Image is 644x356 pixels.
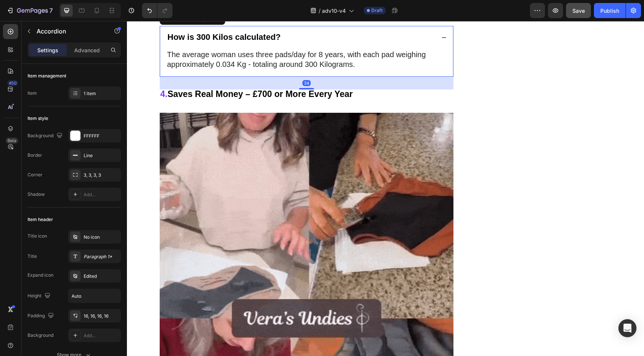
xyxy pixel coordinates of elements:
span: / [319,7,320,15]
div: Add... [84,332,119,339]
div: 450 [7,80,18,86]
div: Shadow [27,191,45,198]
div: Open Intercom Messenger [618,319,636,337]
p: Settings [37,46,58,54]
div: Padding [27,311,55,321]
div: No icon [84,234,119,241]
div: 16, 16, 16, 16 [84,313,119,320]
div: Edited [84,273,119,280]
div: Item style [27,115,48,122]
div: 1 item [84,90,119,97]
div: Height [27,291,52,301]
div: Item header [27,216,53,223]
div: 34 [175,59,184,65]
iframe: Design area [127,21,644,356]
div: Expand icon [27,272,53,279]
button: Publish [594,3,626,18]
div: Publish [600,7,619,15]
p: Accordion [37,27,101,36]
div: Title [27,253,37,260]
span: Draft [371,7,383,14]
div: Line [84,152,119,159]
p: 7 [49,6,53,15]
div: FFFFFF [84,133,119,139]
div: Background [27,131,64,141]
div: Corner [27,171,43,178]
div: Beta [6,138,18,144]
div: Undo/Redo [142,3,172,18]
button: 7 [3,3,56,18]
button: Save [566,3,591,18]
div: Background [27,332,53,339]
span: Save [572,8,585,14]
div: 3, 3, 3, 3 [84,172,119,179]
input: Auto [69,289,121,303]
div: Border [27,152,42,159]
div: Title icon [27,233,47,239]
strong: 4. [34,68,41,78]
strong: Saves Real Money – £700 or More Every Year [41,68,226,78]
p: Advanced [74,46,100,54]
div: Item management [27,73,66,79]
div: Item [27,90,37,97]
span: adv10-v4 [322,7,346,15]
div: Paragraph 1* [84,253,119,260]
div: Add... [84,191,119,198]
